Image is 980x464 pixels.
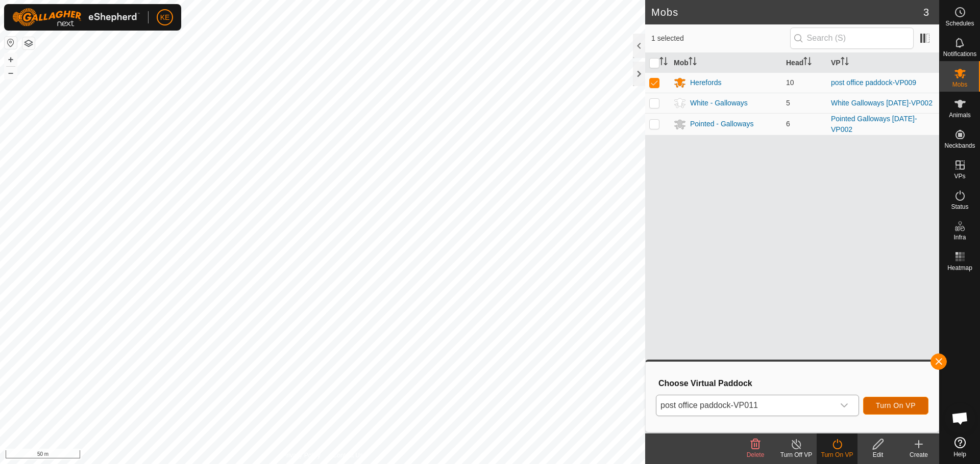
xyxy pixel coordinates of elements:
[953,234,966,240] span: Infra
[857,450,898,459] div: Edit
[782,53,827,73] th: Head
[333,451,363,460] a: Contact Us
[951,204,968,210] span: Status
[5,53,17,66] button: +
[690,119,754,129] div: Pointed - Galloways
[841,59,849,67] p-sorticon: Activate to sort
[282,451,321,460] a: Privacy Policy
[658,378,928,388] h3: Choose Virtual Paddock
[940,433,980,461] a: Help
[651,33,790,44] span: 1 selected
[863,397,928,415] button: Turn On VP
[831,78,916,87] a: post office paddock-VP009
[747,451,765,458] span: Delete
[831,99,933,107] a: White Galloways [DATE]-VP002
[949,112,971,118] span: Animals
[790,28,914,49] input: Search (S)
[689,59,697,67] p-sorticon: Activate to sort
[5,37,17,49] button: Reset Map
[670,53,782,73] th: Mob
[803,59,812,67] p-sorticon: Activate to sort
[952,81,967,88] span: Mobs
[954,173,965,179] span: VPs
[876,401,916,410] span: Turn On VP
[945,403,975,433] a: Open chat
[945,20,974,26] span: Schedules
[776,450,817,459] div: Turn Off VP
[834,395,854,416] div: dropdown trigger
[953,451,966,457] span: Help
[656,395,834,416] span: post office paddock-VP011
[923,5,929,20] span: 3
[898,450,939,459] div: Create
[947,265,972,271] span: Heatmap
[22,37,35,49] button: Map Layers
[786,120,790,128] span: 6
[659,59,668,67] p-sorticon: Activate to sort
[690,77,721,88] div: Herefords
[831,115,917,133] a: Pointed Galloways [DATE]-VP002
[651,6,923,18] h2: Mobs
[690,98,748,108] div: White - Galloways
[160,12,170,23] span: KE
[12,8,140,26] img: Gallagher Logo
[827,53,939,73] th: VP
[5,67,17,79] button: –
[944,143,975,149] span: Neckbands
[786,78,794,87] span: 10
[786,99,790,107] span: 5
[817,450,857,459] div: Turn On VP
[943,51,976,57] span: Notifications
